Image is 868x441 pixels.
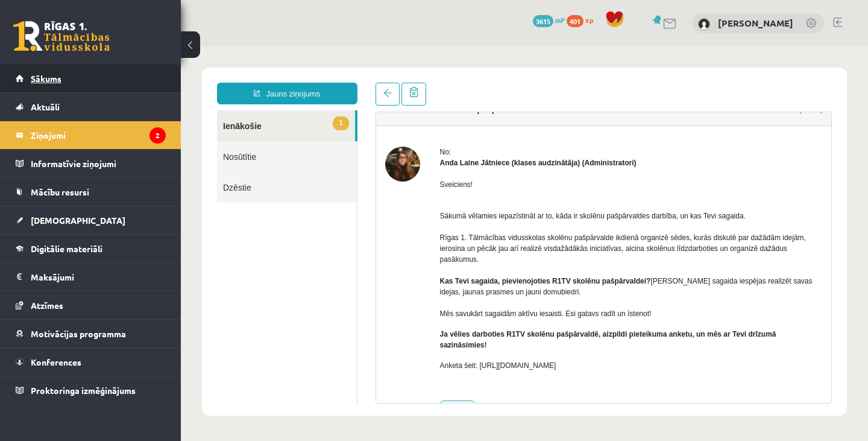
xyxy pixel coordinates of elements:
a: 3615 mP [533,15,565,25]
a: Informatīvie ziņojumi [16,150,166,177]
span: mP [555,15,565,25]
legend: Informatīvie ziņojumi [31,150,166,177]
span: 401 [567,15,583,27]
a: Maksājumi [16,263,166,291]
a: Sākums [16,65,166,92]
b: Ja vēlies darboties R1TV skolēnu pašpārvaldē, aizpildi pieteikuma anketu, un mēs ar Tevi drīzumā ... [259,284,596,303]
span: 3615 [533,15,553,27]
a: Rīgas 1. Tālmācības vidusskola [13,21,110,51]
a: Digitālie materiāli [16,235,166,262]
a: Motivācijas programma [16,320,166,347]
div: No: [259,100,642,111]
a: Ziņojumi2 [16,121,166,149]
img: Nikoletta Nikolajenko [698,18,710,30]
a: Atzīmes [16,291,166,319]
a: [DEMOGRAPHIC_DATA] [16,206,166,234]
a: [PERSON_NAME] [718,17,793,29]
span: Proktoringa izmēģinājums [31,385,136,396]
img: Anda Laine Jātniece (klases audzinātāja) [204,100,239,135]
p: Anketa šeit: [URL][DOMAIN_NAME] [259,314,642,325]
a: Aktuāli [16,93,166,121]
a: Konferences [16,348,166,376]
a: Nosūtītie [36,95,176,125]
span: Sākums [31,73,61,84]
strong: Anda Laine Jātniece (klases audzinātāja) (Administratori) [259,112,456,121]
p: Sveiciens! [259,133,642,144]
a: Atbildēt [259,354,294,376]
span: xp [585,15,593,25]
a: 401 xp [567,15,599,25]
i: 2 [149,127,166,144]
span: Aktuāli [31,101,60,112]
span: Konferences [31,357,81,367]
span: Motivācijas programma [31,328,126,339]
span: Digitālie materiāli [31,243,102,254]
a: Proktoringa izmēģinājums [16,376,166,404]
span: Mācību resursi [31,186,89,197]
legend: Ziņojumi [31,121,166,149]
span: 1 [152,70,168,84]
legend: Maksājumi [31,263,166,291]
p: Sākumā vēlamies iepazīstināt ar to, kāda ir skolēnu pašpārvaldes darbība, un kas Tevi sagaida. Rī... [259,153,642,273]
span: [DEMOGRAPHIC_DATA] [31,215,125,226]
strong: Kas Tevi sagaida, pievienojoties R1TV skolēnu pašpārvaldei? [259,230,470,239]
a: 1Ienākošie [36,64,174,95]
a: Dzēstie [36,125,176,156]
a: Jauns ziņojums [36,36,177,58]
a: Mācību resursi [16,178,166,206]
span: Atzīmes [31,300,63,311]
